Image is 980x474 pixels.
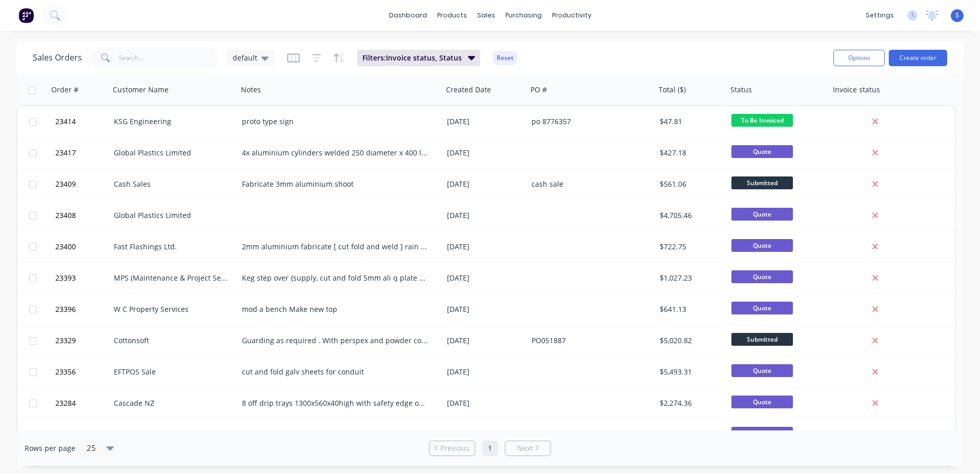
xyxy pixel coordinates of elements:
[114,273,228,283] div: MPS (Maintenance & Project Services Ltd)
[532,335,645,346] div: PO051887
[52,325,114,356] button: 23329
[447,335,523,346] div: [DATE]
[114,398,228,408] div: Cascade NZ
[660,398,720,408] div: $2,274.36
[731,176,793,189] span: Submitted
[432,8,472,23] div: products
[660,179,720,189] div: $561.06
[114,116,228,127] div: KSG Engineering
[659,85,686,95] div: Total ($)
[731,239,793,252] span: Quote
[33,53,82,63] h1: Sales Orders
[55,210,76,221] span: 23408
[430,443,475,453] a: Previous page
[18,8,34,23] img: Factory
[242,179,429,189] div: Fabricate 3mm aluminium shoot
[833,50,885,66] button: Options
[114,210,228,221] div: Global Plastics Limited
[242,429,429,440] div: manufacture 3mm s/s tread plate step
[55,148,76,158] span: 23417
[52,231,114,262] button: 23400
[731,333,793,346] span: Submitted
[731,302,793,314] span: Quote
[52,169,114,200] button: 23409
[472,8,500,23] div: sales
[242,335,429,346] div: Guarding as required . With perspex and powder coated
[660,335,720,346] div: $5,020.82
[447,242,523,252] div: [DATE]
[660,210,720,221] div: $4,705.46
[242,273,429,283] div: Keg step over {supply, cut and fold 5mm ali q plate 1x plate folded 2x steps
[447,367,523,377] div: [DATE]
[114,429,228,440] div: [PERSON_NAME] Limited (T/A NZ Creameries)
[833,85,880,95] div: Invoice status
[55,242,76,252] span: 23400
[55,335,76,346] span: 23329
[114,335,228,346] div: Cottonsoft
[119,48,219,68] input: Search...
[52,137,114,168] button: 23417
[242,242,429,252] div: 2mm aluminium fabricate [ cut fold and weld ] rain head/ flashing
[660,304,720,314] div: $641.13
[55,304,76,314] span: 23396
[731,364,793,377] span: Quote
[447,273,523,283] div: [DATE]
[955,11,959,20] span: S
[114,148,228,158] div: Global Plastics Limited
[52,106,114,137] button: 23414
[52,388,114,419] button: 23284
[55,429,76,440] span: 23360
[493,51,518,65] button: Reset
[731,114,793,127] span: To Be Invoiced
[357,50,480,66] button: Filters:Invoice status, Status
[447,148,523,158] div: [DATE]
[25,443,75,453] span: Rows per page
[384,8,432,23] a: dashboard
[52,263,114,293] button: 23393
[530,85,547,95] div: PO #
[731,270,793,283] span: Quote
[55,179,76,189] span: 23409
[731,427,793,440] span: Quote
[114,242,228,252] div: Fast Flashings Ltd.
[660,116,720,127] div: $47.81
[482,441,498,456] a: Page 1 is your current page
[447,304,523,314] div: [DATE]
[52,419,114,450] button: 23360
[114,179,228,189] div: Cash Sales
[55,398,76,408] span: 23284
[55,273,76,283] span: 23393
[52,294,114,325] button: 23396
[889,50,947,66] button: Create order
[861,8,899,23] div: settings
[447,398,523,408] div: [DATE]
[660,273,720,283] div: $1,027.23
[660,367,720,377] div: $5,493.31
[242,116,429,127] div: proto type sign
[517,443,533,453] span: Next
[731,145,793,158] span: Quote
[505,443,550,453] a: Next page
[660,429,720,440] div: $550.29
[447,179,523,189] div: [DATE]
[113,85,169,95] div: Customer Name
[731,208,793,221] span: Quote
[447,116,523,127] div: [DATE]
[242,304,429,314] div: mod a bench Make new top
[660,148,720,158] div: $427.18
[242,367,429,377] div: cut and fold galv sheets for conduit
[55,116,76,127] span: 23414
[447,429,523,440] div: [DATE]
[362,53,462,63] span: Filters: Invoice status, Status
[242,148,429,158] div: 4x aluminium cylinders welded 250 diameter x 400 long
[241,85,261,95] div: Notes
[446,85,491,95] div: Created Date
[52,200,114,231] button: 23408
[440,443,469,453] span: Previous
[500,8,547,23] div: purchasing
[731,396,793,408] span: Quote
[114,304,228,314] div: W C Property Services
[730,85,752,95] div: Status
[532,179,645,189] div: cash sale
[242,398,429,408] div: 8 off drip trays 1300x560x40high with safety edge outside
